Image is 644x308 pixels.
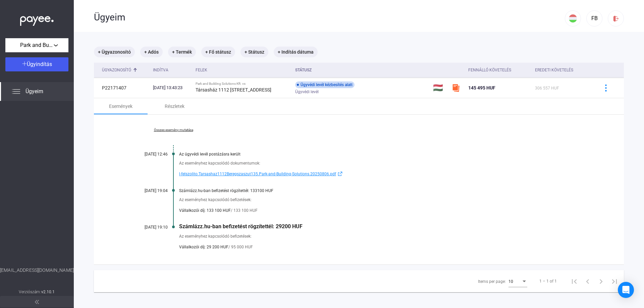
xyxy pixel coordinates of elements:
div: Eredeti követelés [535,66,590,74]
div: Az eseményhez kapcsolódó dokumentumok: [179,160,590,167]
div: Az eseményhez kapcsolódó befizetések: [179,196,590,203]
mat-chip: + Fő státusz [201,47,235,57]
div: Ügyazonosító [102,66,148,74]
mat-chip: + Adós [140,47,163,57]
div: [DATE] 12:46 [127,152,168,157]
span: Vállalkozói díj: 29 200 HUF [179,243,228,251]
span: l-felszolito.Tarsashaz1112Beregszaszut135.Park-and-Building-Solutions.20250806.pdf [179,170,336,178]
td: P22171407 [94,78,150,98]
div: Felek [196,66,207,74]
img: logout-red [612,15,620,22]
span: Vállalkozói díj: 133 100 HUF [179,206,231,214]
button: Previous page [581,274,594,288]
div: Számlázz.hu-ban befizetést rögzítettél: 133100 HUF [179,188,590,193]
div: Részletek [165,102,184,110]
img: list.svg [12,87,20,96]
div: Items per page: [478,278,506,286]
div: Open Intercom Messenger [618,282,634,298]
div: Az ügyvédi levél postázásra került [179,152,590,157]
mat-chip: + Termék [168,47,196,57]
span: / 133 100 HUF [231,206,258,214]
button: First page [568,274,581,288]
span: Ügyvédi levél [295,88,319,96]
div: [DATE] 19:10 [127,225,168,230]
div: Indítva [153,66,168,74]
div: Eredeti követelés [535,66,573,74]
div: Park and Building Solutions Kft. vs [196,82,290,86]
strong: v2.10.1 [41,290,55,294]
div: Ügyvédi levél kézbesítés alatt [295,81,355,88]
span: 306 557 HUF [535,86,559,90]
button: Last page [608,274,621,288]
div: Ügyeim [94,12,565,23]
button: FB [586,10,602,26]
span: Ügyeim [25,87,43,96]
div: Fennálló követelés [468,66,530,74]
a: l-felszolito.Tarsashaz1112Beregszaszut135.Park-and-Building-Solutions.20250806.pdfexternal-link-blue [179,170,590,178]
mat-select: Items per page: [508,277,527,285]
span: / 95 000 HUF [228,243,253,251]
img: HU [569,14,577,22]
img: arrow-double-left-grey.svg [35,300,39,304]
span: Park and Building Solutions Kft. [20,41,54,49]
div: 1 – 1 of 1 [539,277,557,285]
button: Park and Building Solutions Kft. [5,38,68,52]
span: 10 [508,279,513,284]
a: Összes esemény mutatása [127,128,219,132]
th: Státusz [292,63,430,78]
mat-chip: + Indítás dátuma [274,47,318,57]
button: Ügyindítás [5,57,68,71]
img: white-payee-white-dot.svg [20,12,54,26]
div: [DATE] 19:04 [127,188,168,193]
img: szamlazzhu-mini [452,84,460,92]
div: [DATE] 13:43:23 [153,84,190,91]
span: 145 495 HUF [468,85,495,90]
div: Indítva [153,66,190,74]
img: more-blue [602,84,609,91]
button: logout-red [608,10,624,26]
button: Next page [594,274,608,288]
div: FB [589,14,600,22]
td: 🇭🇺 [430,78,449,98]
strong: Társasház 1112 [STREET_ADDRESS] [196,87,271,93]
div: Az eseményhez kapcsolódó befizetések: [179,233,590,240]
div: Számlázz.hu-ban befizetést rögzítettél: 29200 HUF [179,223,590,230]
div: Felek [196,66,290,74]
mat-chip: + Státusz [240,47,268,57]
div: Fennálló követelés [468,66,511,74]
div: Ügyazonosító [102,66,131,74]
img: external-link-blue [336,171,344,176]
span: Ügyindítás [27,61,52,67]
button: HU [565,10,581,26]
div: Események [109,102,132,110]
button: more-blue [599,81,613,95]
img: plus-white.svg [22,61,27,66]
mat-chip: + Ügyazonosító [94,47,135,57]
